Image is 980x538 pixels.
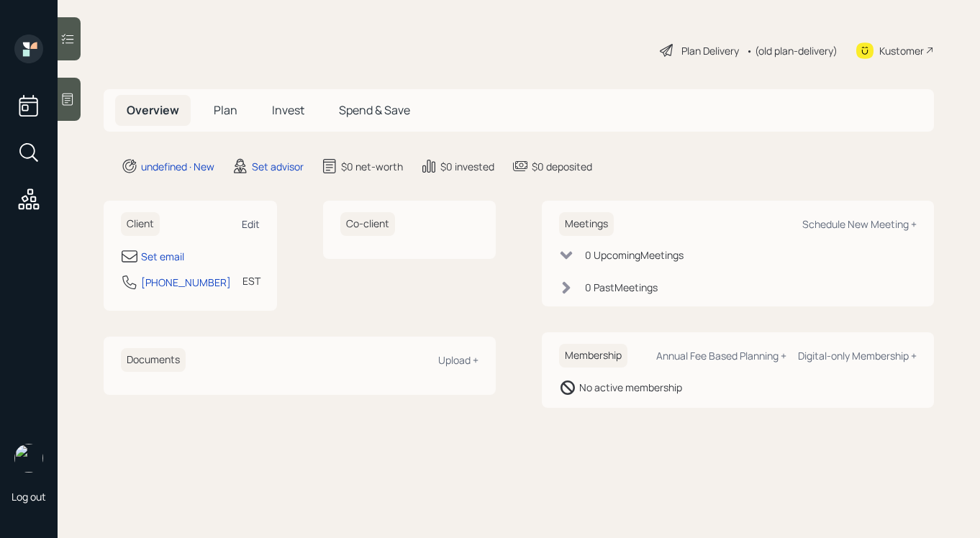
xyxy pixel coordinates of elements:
span: Invest [272,102,304,118]
div: $0 net-worth [341,159,403,174]
div: Annual Fee Based Planning + [656,349,786,363]
div: undefined · New [141,159,214,174]
span: Plan [214,102,237,118]
div: Set advisor [252,159,304,174]
h6: Co-client [340,212,395,236]
span: Spend & Save [339,102,410,118]
div: 0 Past Meeting s [585,280,658,295]
div: Plan Delivery [681,43,739,58]
div: Kustomer [879,43,924,58]
h6: Membership [559,344,627,368]
div: Set email [141,249,184,264]
div: 0 Upcoming Meeting s [585,247,684,263]
h6: Documents [121,348,186,372]
h6: Meetings [559,212,614,236]
div: [PHONE_NUMBER] [141,275,231,290]
div: $0 deposited [532,159,592,174]
div: Log out [12,490,46,503]
div: No active membership [579,380,682,395]
div: Digital-only Membership + [798,349,917,363]
div: EST [242,273,260,288]
div: Edit [242,217,260,231]
h6: Client [121,212,160,236]
img: retirable_logo.png [14,444,43,473]
div: • (old plan-delivery) [746,43,838,58]
span: Overview [127,102,179,118]
div: Upload + [438,353,478,367]
div: $0 invested [440,159,494,174]
div: Schedule New Meeting + [802,217,917,231]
